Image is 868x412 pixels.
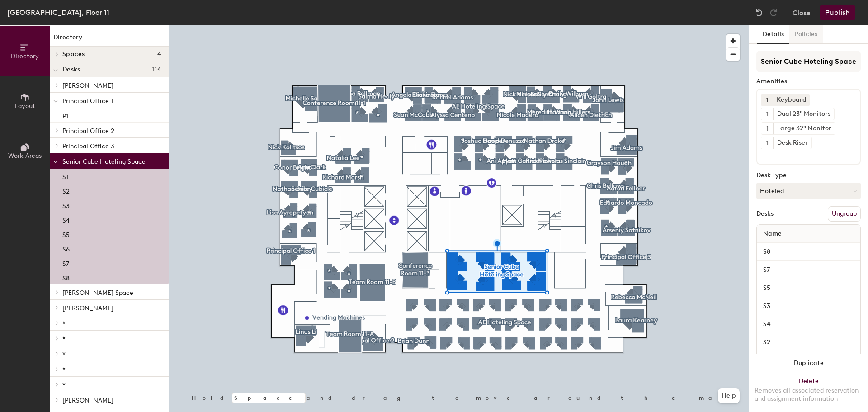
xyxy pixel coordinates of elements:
[761,94,773,106] button: 1
[756,78,861,85] div: Amenities
[828,206,861,222] button: Ungroup
[773,108,834,120] div: Dual 23" Monitors
[759,264,859,276] input: Unnamed desk
[773,137,811,149] div: Desk Riser
[62,170,68,181] p: S1
[50,33,169,47] h1: Directory
[757,25,789,44] button: Details
[766,95,768,105] span: 1
[759,246,859,258] input: Unnamed desk
[759,282,859,294] input: Unnamed desk
[8,152,42,160] span: Work Areas
[756,210,774,218] div: Desks
[793,5,811,20] button: Close
[62,228,70,239] p: S5
[789,25,823,44] button: Policies
[756,183,861,199] button: Hoteled
[62,304,113,312] span: [PERSON_NAME]
[759,318,859,331] input: Unnamed desk
[62,243,70,253] p: S6
[15,102,35,110] span: Layout
[749,354,868,372] button: Duplicate
[766,138,769,148] span: 1
[62,257,69,268] p: S7
[718,388,740,403] button: Help
[769,8,778,17] img: Redo
[761,123,773,134] button: 1
[62,82,113,90] span: [PERSON_NAME]
[759,336,859,349] input: Unnamed desk
[62,110,68,120] p: P1
[62,66,80,73] span: Desks
[157,51,161,58] span: 4
[820,5,855,20] button: Publish
[755,8,764,17] img: Undo
[773,123,835,134] div: Large 32" Monitor
[759,300,859,313] input: Unnamed desk
[773,94,810,106] div: Keyboard
[761,137,773,149] button: 1
[62,199,70,210] p: S3
[749,372,868,412] button: DeleteRemoves all associated reservation and assignment information
[62,97,113,105] span: Principal Office 1
[766,124,769,133] span: 1
[755,387,863,403] div: Removes all associated reservation and assignment information
[756,172,861,179] div: Desk Type
[152,66,161,73] span: 114
[62,185,70,195] p: S2
[766,109,769,119] span: 1
[62,289,133,297] span: [PERSON_NAME] Space
[7,7,109,18] div: [GEOGRAPHIC_DATA], Floor 11
[62,272,70,282] p: S8
[62,214,70,224] p: S4
[62,127,114,135] span: Principal Office 2
[761,108,773,120] button: 1
[759,226,786,242] span: Name
[11,52,39,60] span: Directory
[62,142,114,150] span: Principal Office 3
[62,158,146,166] span: Senior Cube Hoteling Space
[62,397,113,404] span: [PERSON_NAME]
[62,51,85,58] span: Spaces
